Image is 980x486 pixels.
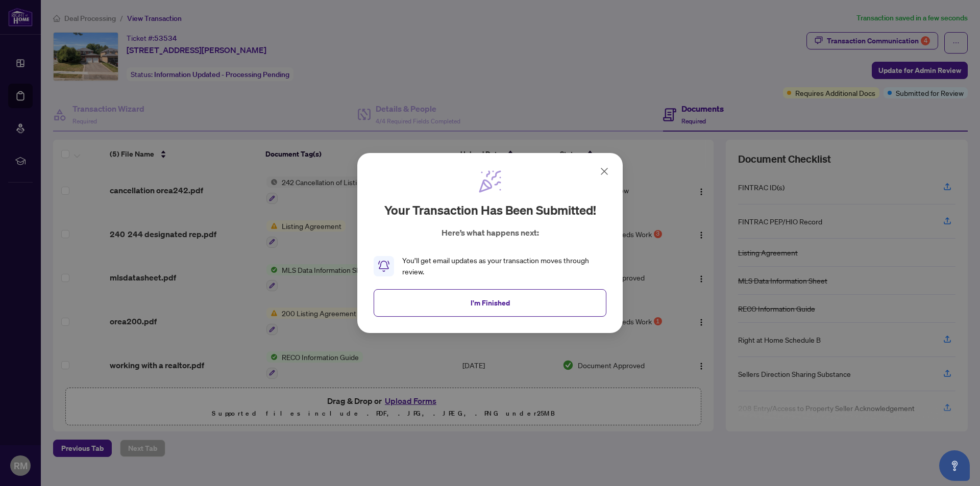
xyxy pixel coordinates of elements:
[471,295,510,311] span: I'm Finished
[384,202,596,218] h2: Your transaction has been submitted!
[939,450,970,481] button: Open asap
[442,226,539,239] p: Here’s what happens next:
[374,289,606,317] button: I'm Finished
[402,255,606,277] div: You’ll get email updates as your transaction moves through review.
